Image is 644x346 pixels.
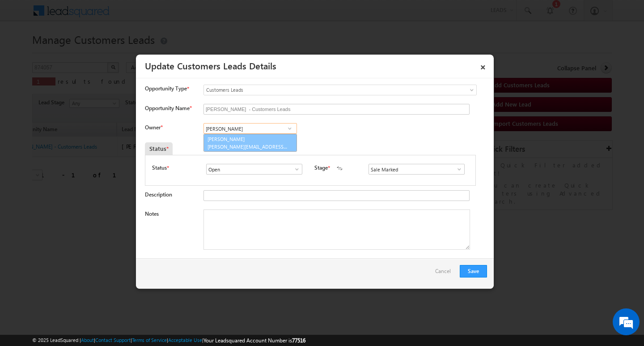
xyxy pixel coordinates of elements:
a: [PERSON_NAME] [204,134,297,151]
button: Save [460,265,487,278]
label: Description [145,191,172,198]
a: × [475,58,491,73]
label: Status [152,164,167,172]
label: Opportunity Name [145,105,191,111]
input: Type to Search [206,164,302,175]
a: Acceptable Use [168,337,202,343]
span: Customers Leads [204,86,440,94]
input: Type to Search [369,164,465,175]
img: d_60004797649_company_0_60004797649 [15,47,38,59]
a: About [81,337,94,343]
a: Show All Items [284,124,295,133]
a: Customers Leads [203,85,477,95]
a: Terms of Service [132,337,167,343]
span: Opportunity Type [145,85,187,93]
a: Contact Support [95,337,131,343]
div: Minimize live chat window [147,4,168,26]
a: Show All Items [451,165,462,174]
em: Start Chat [122,276,162,288]
span: © 2025 LeadSquared | | | | | [32,336,305,345]
label: Stage [314,164,328,172]
div: Status [145,142,173,155]
div: Chat with us now [47,47,150,59]
textarea: Type your message and hit 'Enter' [12,83,163,268]
span: Your Leadsquared Account Number is [203,337,305,344]
input: Type to Search [203,123,297,134]
a: Update Customers Leads Details [145,59,276,72]
span: 77516 [292,337,305,344]
label: Notes [145,210,159,217]
label: Owner [145,124,162,131]
a: Cancel [435,265,455,282]
span: [PERSON_NAME][EMAIL_ADDRESS][DOMAIN_NAME] [208,143,288,150]
a: Show All Items [289,165,300,174]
